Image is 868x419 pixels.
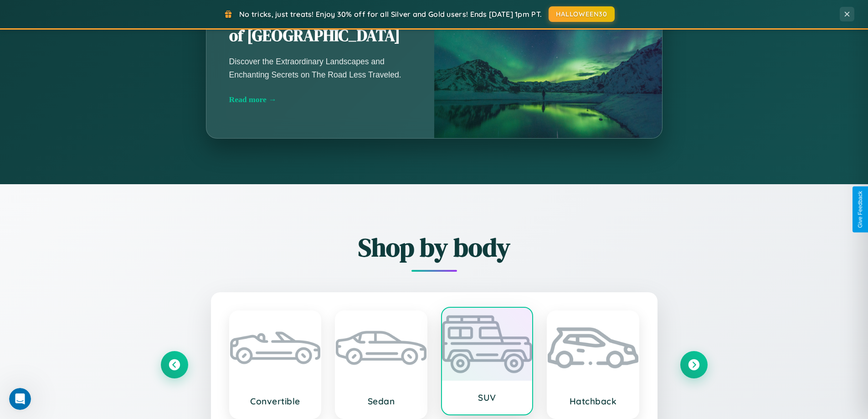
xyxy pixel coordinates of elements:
button: HALLOWEEN30 [549,6,615,22]
h3: Sedan [345,396,417,407]
span: No tricks, just treats! Enjoy 30% off for all Silver and Gold users! Ends [DATE] 1pm PT. [239,10,542,19]
div: Give Feedback [857,191,863,228]
h3: Convertible [239,396,312,407]
h2: Shop by body [161,230,708,265]
h2: Unearthing the Mystique of [GEOGRAPHIC_DATA] [229,5,411,47]
h3: Hatchback [557,396,629,407]
iframe: Intercom live chat [9,388,31,410]
h3: SUV [451,392,524,403]
div: Read more → [229,95,411,104]
p: Discover the Extraordinary Landscapes and Enchanting Secrets on The Road Less Traveled. [229,55,411,81]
